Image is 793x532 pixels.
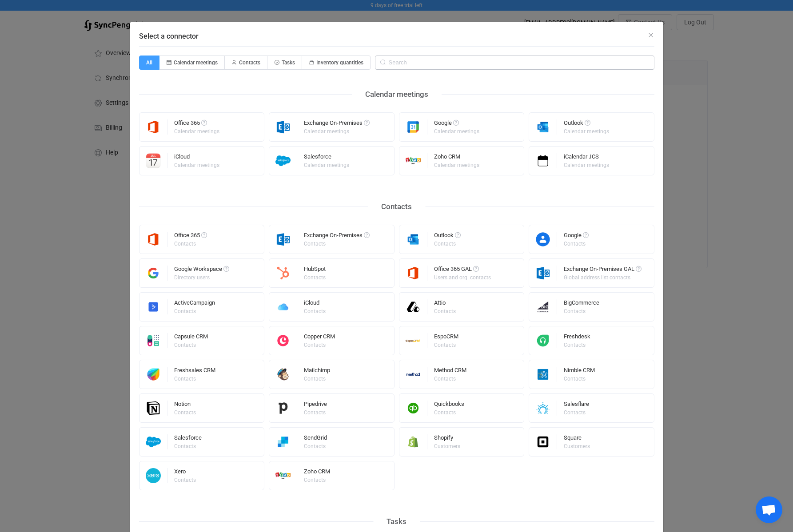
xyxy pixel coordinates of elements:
div: Google [434,120,481,129]
div: Contacts [434,376,465,381]
img: salesforce.png [269,153,297,168]
div: Exchange On-Premises GAL [564,266,642,275]
div: Calendar meetings [564,129,609,134]
div: Calendar meetings [174,163,219,168]
img: google.png [399,119,427,135]
div: Contacts [304,376,329,381]
div: Contacts [434,241,459,246]
img: microsoft365.png [139,119,167,135]
div: Contacts [304,309,326,314]
div: Contacts [564,376,594,381]
div: EspoCRM [434,333,458,342]
div: Contacts [174,444,200,449]
div: Calendar meetings [434,129,479,134]
img: freshworks.png [139,367,167,382]
img: methodcrm.png [399,367,427,382]
div: Contacts [368,200,425,214]
div: Zoho CRM [434,154,481,163]
div: Calendar meetings [304,129,368,134]
img: exchange.png [529,266,557,281]
div: Contacts [304,342,334,348]
img: mailchimp.png [269,367,297,382]
div: Calendar meetings [174,129,219,134]
div: Square [564,435,591,444]
div: Calendar meetings [434,163,479,168]
img: google-contacts.png [529,232,557,247]
img: activecampaign.png [139,299,167,314]
div: Contacts [174,241,206,246]
img: exchange.png [269,232,297,247]
input: Search [375,56,654,70]
img: icalendar.png [529,153,557,168]
div: Freshsales CRM [174,367,215,376]
img: salesforce.png [139,434,167,449]
div: iCloud [174,154,221,163]
div: Contacts [304,410,326,415]
div: Zoho CRM [304,468,330,477]
div: Method CRM [434,367,466,376]
img: freshdesk.png [529,333,557,348]
div: Contacts [304,241,368,246]
div: Contacts [564,410,588,415]
div: Calendar meetings [564,163,609,168]
div: Shopify [434,435,462,444]
img: shopify.png [399,434,427,449]
div: Nimble CRM [564,367,595,376]
div: Google [564,232,589,241]
div: SendGrid [304,435,327,444]
img: capsule.png [139,333,167,348]
img: quickbooks.png [399,401,427,416]
div: Customers [434,444,460,449]
img: exchange.png [269,119,297,135]
img: sendgrid.png [269,434,297,449]
div: Office 365 GAL [434,266,492,275]
div: Contacts [174,410,196,415]
div: Xero [174,468,197,477]
img: salesflare.png [529,401,557,416]
img: outlook.png [529,119,557,135]
img: icloud.png [269,299,297,314]
img: outlook.png [399,232,427,247]
div: BigCommerce [564,300,599,309]
div: Contacts [174,342,207,348]
div: Contacts [564,241,587,246]
div: Office 365 [174,232,207,241]
div: Contacts [434,342,457,348]
div: Calendar meetings [352,87,442,101]
div: Contacts [174,309,214,314]
img: copper.png [269,333,297,348]
div: HubSpot [304,266,327,275]
img: microsoft365.png [399,266,427,281]
div: Notion [174,401,197,410]
div: Outlook [564,120,610,129]
img: square.png [529,434,557,449]
div: Global address list contacts [564,275,640,280]
img: espo-crm.png [399,333,427,348]
div: Contacts [304,477,329,483]
span: Select a connector [139,32,199,40]
div: Salesforce [174,435,202,444]
div: Contacts [434,410,463,415]
div: Capsule CRM [174,333,208,342]
div: Contacts [564,342,589,348]
img: hubspot.png [269,266,297,281]
img: google-workspace.png [139,266,167,281]
div: Office 365 [174,120,221,129]
div: Open chat [756,496,782,523]
img: nimble.png [529,367,557,382]
img: zoho-crm.png [269,468,297,483]
div: Outlook [434,232,461,241]
div: Customers [564,444,590,449]
div: Quickbooks [434,401,464,410]
img: notion.png [139,401,167,416]
div: Salesforce [304,154,351,163]
div: Contacts [434,309,456,314]
div: Directory users [174,275,228,280]
div: Salesflare [564,401,589,410]
div: ActiveCampaign [174,300,215,309]
img: icloud-calendar.png [139,153,167,168]
div: Mailchimp [304,367,330,376]
div: Contacts [174,376,214,381]
div: iCloud [304,300,327,309]
div: Contacts [304,275,326,280]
